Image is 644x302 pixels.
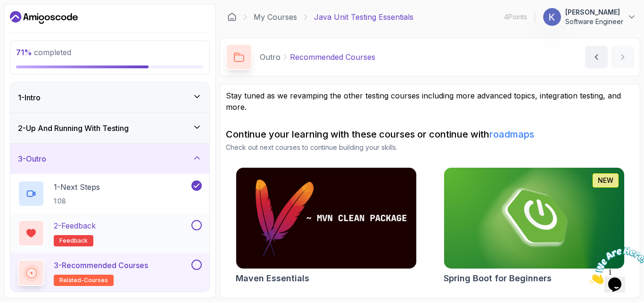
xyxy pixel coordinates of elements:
[10,144,209,174] button: 3-Outro
[226,90,634,113] p: Stay tuned as we revamping the other testing courses including more advanced topics, integration ...
[18,92,41,103] h3: 1 - Intro
[543,8,561,26] img: user profile image
[254,11,297,23] a: My Courses
[227,12,237,22] a: Dashboard
[4,4,8,12] span: 1
[18,180,202,207] button: 1-Next Steps1:08
[444,167,625,285] a: Spring Boot for Beginners cardNEWSpring Boot for Beginners
[59,237,88,245] span: feedback
[260,51,281,63] p: Outro
[18,260,202,286] button: 3-Recommended Coursesrelated-courses
[504,12,527,22] p: 4 Points
[236,272,309,285] h2: Maven Essentials
[54,220,96,231] p: 2 - Feedback
[10,113,209,143] button: 2-Up And Running With Testing
[226,128,634,141] h2: Continue your learning with these courses or continue with
[16,48,71,57] span: completed
[54,181,100,193] p: 1 - Next Steps
[611,46,634,68] button: next content
[236,167,417,285] a: Maven Essentials cardMaven Essentials
[18,153,46,164] h3: 3 - Outro
[565,8,623,17] p: [PERSON_NAME]
[585,46,608,68] button: previous content
[10,10,78,25] a: Dashboard
[543,8,636,26] button: user profile image[PERSON_NAME]Software Engineer
[586,243,644,288] iframe: chat widget
[236,168,416,269] img: Maven Essentials card
[226,143,634,152] p: Check out next courses to continue building your skills.
[444,168,624,269] img: Spring Boot for Beginners card
[290,51,375,63] p: Recommended Courses
[598,176,613,185] p: NEW
[16,48,32,57] span: 71 %
[314,11,413,23] p: Java Unit Testing Essentials
[18,122,129,134] h3: 2 - Up And Running With Testing
[10,82,209,113] button: 1-Intro
[489,129,534,140] a: roadmaps
[18,220,202,246] button: 2-Feedbackfeedback
[54,260,148,271] p: 3 - Recommended Courses
[565,17,623,26] p: Software Engineer
[54,196,100,206] p: 1:08
[444,272,552,285] h2: Spring Boot for Beginners
[4,4,62,41] img: Chat attention grabber
[59,277,108,284] span: related-courses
